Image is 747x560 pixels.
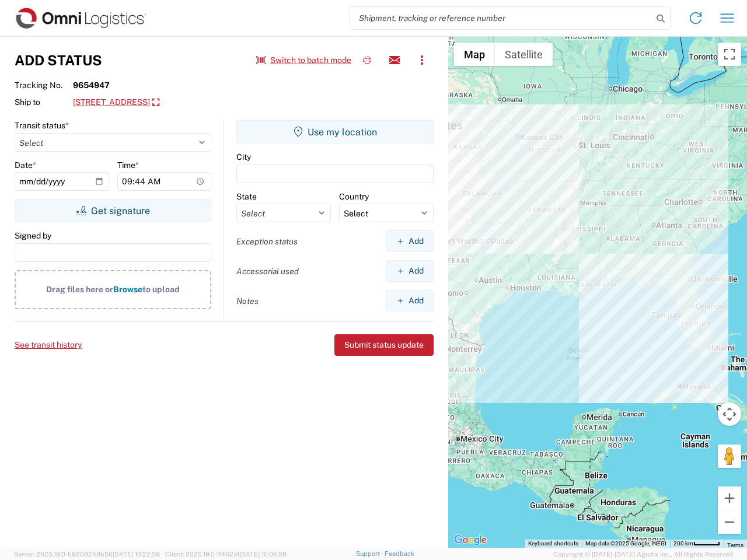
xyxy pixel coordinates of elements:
input: Shipment, tracking or reference number [350,7,652,29]
img: Google [451,533,490,548]
label: Exception status [236,236,298,247]
button: Toggle fullscreen view [718,43,741,66]
label: Country [339,191,369,202]
a: Feedback [385,550,414,557]
span: to upload [142,285,180,294]
button: Zoom out [718,510,741,534]
button: See transit history [15,335,82,355]
span: Server: 2025.19.0-b9208248b56 [14,551,160,558]
span: Browse [113,285,142,294]
button: Show street map [454,43,495,66]
label: Signed by [15,230,51,241]
h3: Add Status [15,52,102,69]
label: Date [15,160,36,170]
span: [DATE] 10:06:59 [239,551,287,558]
button: Switch to batch mode [256,51,351,70]
label: Transit status [15,120,69,131]
button: Map Scale: 200 km per 42 pixels [670,540,724,548]
button: Add [386,260,434,282]
button: Get signature [15,199,211,222]
a: Open this area in Google Maps (opens a new window) [451,533,490,548]
span: Tracking No. [15,80,73,90]
span: Copyright © [DATE]-[DATE] Agistix Inc., All Rights Reserved [553,549,733,559]
span: [DATE] 10:22:58 [113,551,160,558]
button: Add [386,230,434,252]
button: Show satellite imagery [495,43,553,66]
span: 200 km [673,540,693,547]
button: Zoom in [718,487,741,510]
strong: 9654947 [73,80,110,90]
button: Add [386,290,434,311]
button: Drag Pegman onto the map to open Street View [718,444,741,468]
label: Accessorial used [236,266,299,276]
button: Use my location [236,120,434,143]
button: Map camera controls [718,402,741,426]
span: Ship to [15,97,73,107]
button: Keyboard shortcuts [528,540,578,548]
a: Support [356,550,385,557]
span: Client: 2025.19.0-1f462a1 [165,551,287,558]
label: State [236,191,257,202]
label: City [236,152,251,162]
a: [STREET_ADDRESS] [73,93,159,113]
button: Submit status update [334,334,434,356]
span: Drag files here or [46,285,113,294]
label: Time [117,160,139,170]
a: Terms [727,542,743,548]
span: Map data ©2025 Google, INEGI [585,540,666,547]
label: Notes [236,296,259,306]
